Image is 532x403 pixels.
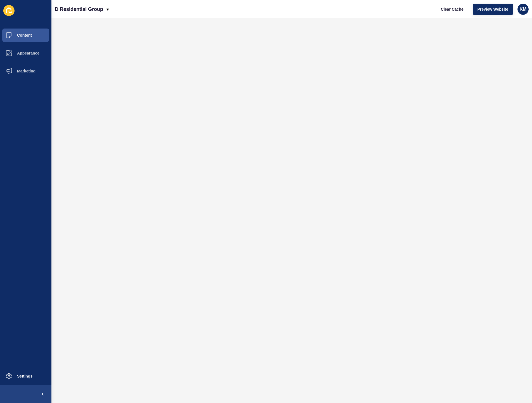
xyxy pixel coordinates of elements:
span: Preview Website [477,6,508,12]
p: D Residential Group [55,2,103,16]
span: Clear Cache [441,6,464,12]
span: KM [520,6,527,12]
button: Clear Cache [436,4,468,15]
button: Preview Website [473,4,513,15]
